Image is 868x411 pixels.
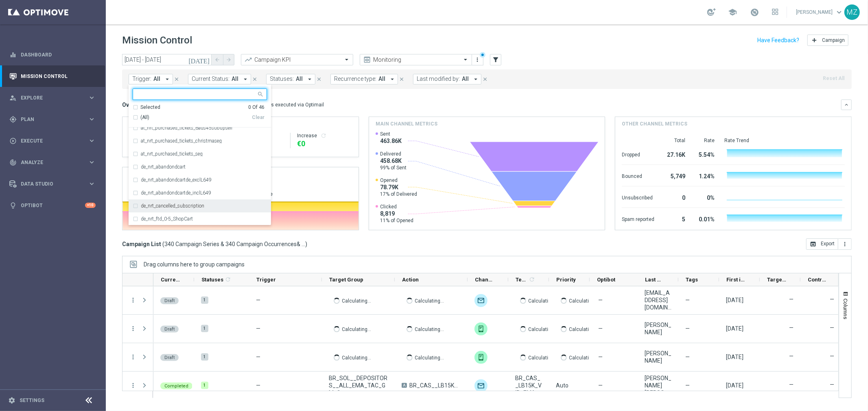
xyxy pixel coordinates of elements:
div: Analyze [9,159,88,166]
span: Drag columns here to group campaigns [144,261,245,268]
span: 463.86K [380,137,402,145]
span: Draft [164,298,175,303]
p: Calculating... [342,325,371,333]
i: keyboard_arrow_right [88,137,96,145]
span: Draft [164,327,175,332]
span: BR_CAS__LB15K_VIP_EMA_TAC_GM_SOL [409,382,461,389]
i: gps_fixed [9,116,17,123]
div: Execute [9,137,88,145]
button: Data Studio keyboard_arrow_right [9,181,96,187]
span: Priority [556,277,576,283]
span: — [685,382,690,389]
span: Analyze [21,160,88,165]
span: (All) [140,114,149,121]
div: MZ [844,4,860,20]
span: Optibot [597,277,615,283]
label: de_nrt_abandondcartde_inclL649 [141,190,211,195]
button: more_vert [129,353,137,361]
span: — [685,325,690,332]
div: 5.54% [695,147,715,160]
div: 0% [695,190,715,203]
div: lightbulb Optibot +10 [9,202,96,209]
label: de_nrt_abandondcart [141,164,186,169]
span: Calculate column [223,275,231,284]
p: Calculating... [415,325,444,333]
span: Delivered [380,151,407,157]
a: Dashboard [21,44,96,65]
i: keyboard_arrow_right [88,94,96,102]
i: keyboard_arrow_right [88,158,96,166]
i: close [174,76,179,82]
label: at_nrt_purchased_tickets_6aus45subupsell [141,125,232,130]
div: person_search Explore keyboard_arrow_right [9,95,96,101]
label: — [789,324,794,331]
div: Selected [140,104,160,111]
div: 16 Sep 2025, Tuesday [726,353,743,361]
div: de_nrt_abandondcart [133,160,267,173]
i: equalizer [9,51,17,58]
button: more_vert [129,296,137,304]
div: Increase [297,132,352,139]
button: gps_fixed Plan keyboard_arrow_right [9,116,96,123]
span: Trigger [256,277,276,283]
span: Execute [21,138,88,143]
button: keyboard_arrow_down [841,100,852,110]
i: arrow_drop_down [472,76,479,83]
div: lior_su@optimove.com [645,289,671,311]
div: at_nrt_purchased_tickets_6aus45subupsell [133,121,267,134]
button: equalizer Dashboard [9,52,96,58]
span: A [402,383,407,388]
button: close [481,75,489,84]
div: Spam reported [622,212,654,225]
div: 16 Sep 2025, Tuesday [726,382,743,389]
colored-tag: Draft [160,353,179,361]
span: BR_CAS__LB15K_VIP_EMA_TAC_GM_SOL_20250916 [515,374,542,396]
i: refresh [225,276,231,283]
span: 17% of Delivered [380,191,418,197]
colored-tag: Completed [160,382,192,389]
div: de_nrt_abandondcartde_exclL649 [133,173,267,186]
i: arrow_drop_down [164,76,171,83]
label: — [789,353,794,360]
button: track_changes Analyze keyboard_arrow_right [9,159,96,166]
div: 1.24% [695,169,715,182]
p: Calculating... [528,353,558,361]
p: Calculating... [569,325,598,333]
i: keyboard_arrow_right [88,115,96,123]
span: ... [302,241,305,247]
i: close [252,76,258,82]
h2: 11% [247,181,352,191]
div: Dropped [622,147,654,160]
div: 27.16K [664,147,685,160]
multiple-options-button: Export to CSV [806,240,852,247]
span: First in Range [726,277,746,283]
i: close [399,76,404,82]
div: at_nrt_purchased_tickets_seg [133,147,267,160]
i: more_vert [474,56,481,63]
span: All [378,76,385,82]
label: — [830,381,834,388]
i: refresh [320,132,327,139]
span: Trigger: [132,76,151,82]
i: arrow_back [214,57,220,63]
span: Explore [21,95,88,100]
span: ( [162,240,164,248]
div: Unsubscribed [622,190,654,203]
span: Clicked [380,203,414,210]
label: at_nrt_purchased_tickets_seg [141,151,203,156]
i: track_changes [9,159,17,166]
div: Optimail [474,294,488,307]
button: more_vert [129,382,137,389]
span: — [256,325,260,332]
span: — [598,382,603,389]
span: Draft [164,355,175,360]
button: close [398,75,405,84]
span: Target Group [329,277,363,283]
span: — [256,382,260,389]
i: refresh [529,276,535,283]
